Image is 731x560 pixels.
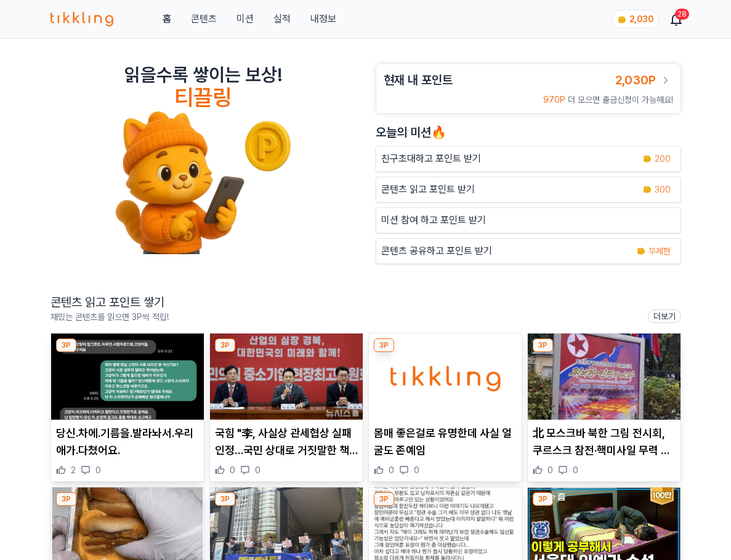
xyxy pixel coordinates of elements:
span: 0 [547,464,553,476]
a: 28 [671,12,681,26]
a: 실적 [273,12,291,26]
p: 미션 참여 하고 포인트 받기 [381,213,486,228]
a: 콘텐츠 [191,12,217,26]
span: 2,030P [615,73,656,87]
p: 콘텐츠 읽고 포인트 받기 [381,182,475,197]
div: 3P [533,492,553,506]
span: 0 [389,464,394,476]
img: 국힘 "李, 사실상 관세협상 실패 인정…국민 상대로 거짓말한 책임자 경질하라"(종합) [210,334,363,420]
div: 3P 당신.차에.기름을.발라놔서.우리애가.다쳤어요. 당신.차에.기름을.발라놔서.우리애가.다쳤어요. 2 0 [50,333,204,482]
img: coin [642,185,652,194]
h2: 콘텐츠 읽고 포인트 쌓기 [50,294,169,311]
p: 국힘 "李, 사실상 관세협상 실패 인정…국민 상대로 거짓말한 책임자 경질하라"(종합) [215,425,358,459]
div: 3P [56,492,76,506]
a: coin 2,030 [612,10,656,28]
span: 2,030 [629,14,653,24]
div: 3P [374,492,394,506]
div: 3P 北 모스크바 북한 그림 전시회, 쿠르스크 참전·핵미사일 무력 강조 北 모스크바 북한 그림 전시회, 쿠르스크 참전·핵미사일 무력 강조 0 0 [527,333,681,482]
h4: 티끌링 [174,86,232,110]
img: coin [636,246,646,256]
span: 0 [414,464,419,476]
div: 3P [56,338,76,352]
span: 0 [95,464,101,476]
img: coin [642,154,652,164]
button: 친구초대하고 포인트 받기 coin 200 [376,146,681,172]
a: 내정보 [310,12,336,26]
div: 28 [675,9,689,20]
p: 콘텐츠 공유하고 포인트 받기 [381,244,492,258]
span: 200 [655,153,671,165]
img: 北 모스크바 북한 그림 전시회, 쿠르스크 참전·핵미사일 무력 강조 [528,334,681,420]
p: 北 모스크바 북한 그림 전시회, 쿠르스크 참전·핵미사일 무력 강조 [533,425,676,459]
h2: 읽을수록 쌓이는 보상! [124,63,282,86]
p: 재밌는 콘텐츠를 읽으면 3P씩 적립! [50,311,169,323]
p: 친구초대하고 포인트 받기 [381,151,481,166]
div: 3P [215,492,235,506]
a: 홈 [163,12,171,26]
span: 0 [573,464,578,476]
span: 970P [543,95,565,105]
span: 무제한 [648,245,671,257]
a: 콘텐츠 읽고 포인트 받기 coin 300 [376,177,681,202]
p: 몸매 좋은걸로 유명한데 사실 얼굴도 존예임 [374,425,517,459]
span: 300 [655,183,671,196]
span: 0 [230,464,235,476]
a: 더보기 [648,310,681,323]
span: 2 [71,464,76,476]
img: tikkling_character [115,110,292,254]
div: 3P 국힘 "李, 사실상 관세협상 실패 인정…국민 상대로 거짓말한 책임자 경질하라"(종합) 국힘 "李, 사실상 관세협상 실패 인정…국민 상대로 거짓말한 책임자 경질하라"(종합... [209,333,363,482]
button: 미션 [236,12,254,26]
span: 0 [255,464,260,476]
h2: 오늘의 미션🔥 [376,124,681,141]
img: 티끌링 [50,12,114,26]
img: 몸매 좋은걸로 유명한데 사실 얼굴도 존예임 [369,334,522,420]
h3: 현재 내 포인트 [384,71,453,89]
a: 2,030P [615,71,673,89]
img: coin [617,15,627,25]
div: 3P 몸매 좋은걸로 유명한데 사실 얼굴도 존예임 몸매 좋은걸로 유명한데 사실 얼굴도 존예임 0 0 [368,333,522,482]
div: 3P [533,338,553,352]
p: 당신.차에.기름을.발라놔서.우리애가.다쳤어요. [56,425,199,459]
img: 당신.차에.기름을.발라놔서.우리애가.다쳤어요. [51,334,204,420]
span: 더 모으면 출금신청이 가능해요! [568,95,673,105]
a: 콘텐츠 공유하고 포인트 받기 coin 무제한 [376,238,681,264]
button: 미션 참여 하고 포인트 받기 [376,207,681,233]
div: 3P [374,338,394,352]
div: 3P [215,338,235,352]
